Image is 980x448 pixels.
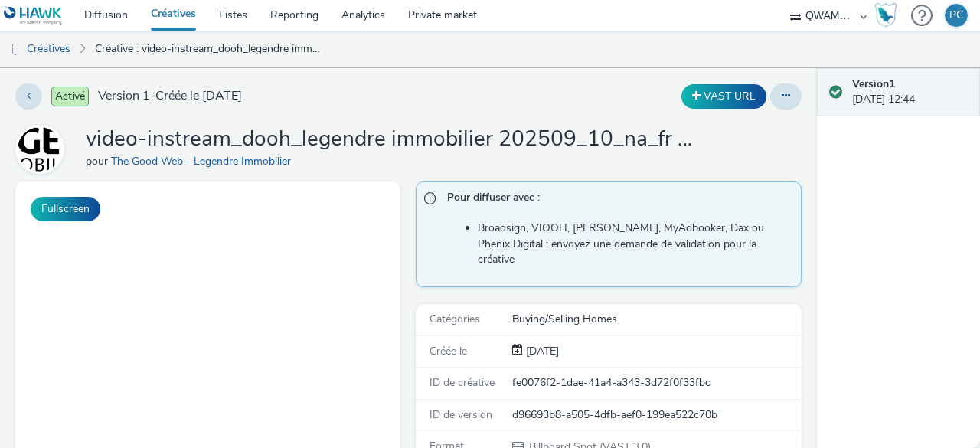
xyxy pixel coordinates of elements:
[87,31,332,67] a: Créative : video-instream_dooh_legendre immobilier 202509_10_na_fr (copy)
[949,4,963,27] div: PC
[852,77,895,91] strong: Version 1
[4,6,63,25] img: undefined Logo
[430,375,495,390] span: ID de créative
[874,3,897,28] img: Hawk Academy
[430,312,480,326] span: Catégories
[430,344,467,358] span: Créée le
[512,375,800,391] div: fe0076f2-1dae-41a4-a343-3d72f0f33fbc
[430,407,492,422] span: ID de version
[678,84,770,109] div: Dupliquer la créative en un VAST URL
[86,125,698,154] h1: video-instream_dooh_legendre immobilier 202509_10_na_fr (copy)
[523,344,559,358] span: [DATE]
[478,221,792,267] li: Broadsign, VIOOH, [PERSON_NAME], MyAdbooker, Dax ou Phenix Digital : envoyez une demande de valid...
[31,197,100,221] button: Fullscreen
[447,190,785,210] span: Pour diffuser avec :
[512,407,800,423] div: d96693b8-a505-4dfb-aef0-199ea522c70b
[51,87,89,106] span: Activé
[111,154,297,168] a: The Good Web - Legendre Immobilier
[15,142,70,156] a: The Good Web - Legendre Immobilier
[852,77,968,108] div: [DATE] 12:44
[98,87,242,105] span: Version 1 - Créée le [DATE]
[8,42,23,57] img: dooh
[681,84,766,109] button: VAST URL
[86,154,111,168] span: pour
[874,3,903,28] a: Hawk Academy
[512,312,800,327] div: Buying/Selling Homes
[523,344,559,359] div: Création 04 septembre 2025, 12:44
[18,127,62,172] img: The Good Web - Legendre Immobilier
